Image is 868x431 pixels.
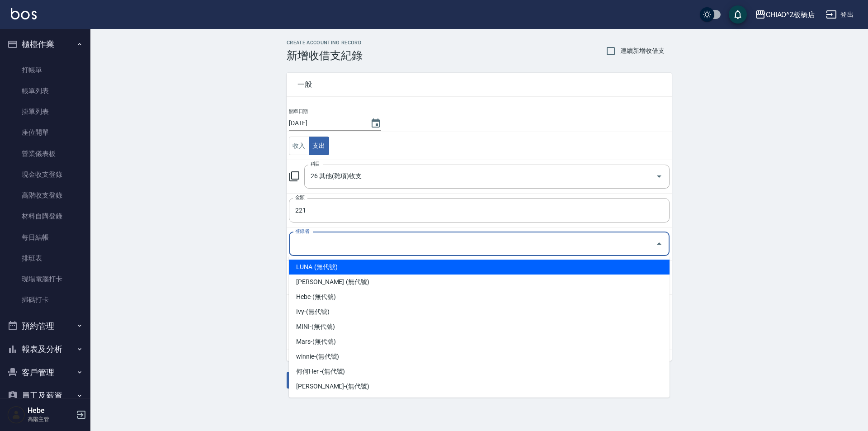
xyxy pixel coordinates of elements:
[287,49,363,62] h3: 新增收借支紀錄
[295,228,309,235] label: 登錄者
[729,5,747,24] button: save
[4,122,87,143] a: 座位開單
[289,137,329,155] div: text alignment
[289,319,670,334] li: MINI-(無代號)
[289,364,670,379] li: 何何Her -(無代號)
[822,6,857,23] button: 登出
[4,248,87,269] a: 排班表
[4,143,87,164] a: 營業儀表板
[766,9,816,20] div: CHIAO^2板橋店
[7,406,25,424] img: Person
[311,161,320,167] label: 科目
[4,384,87,407] button: 員工及薪資
[309,137,329,155] button: centered
[4,185,87,206] a: 高階收支登錄
[4,60,87,81] a: 打帳單
[11,8,37,19] img: Logo
[289,304,670,319] li: Ivy-(無代號)
[289,260,670,275] li: LUNA-(無代號)
[287,40,363,46] h2: CREATE ACCOUNTING RECORD
[28,415,74,423] p: 高階主管
[289,108,308,115] label: 開單日期
[289,116,361,131] input: YYYY/MM/DD
[289,137,309,155] button: left aligned
[4,269,87,289] a: 現場電腦打卡
[4,101,87,122] a: 掛單列表
[289,289,670,304] li: Hebe-(無代號)
[365,113,387,134] button: Choose date, selected date is 2025-10-07
[28,406,74,415] h5: Hebe
[4,314,87,338] button: 預約管理
[289,275,670,289] li: [PERSON_NAME]-(無代號)
[620,46,665,56] span: 連續新增收借支
[289,349,670,364] li: winnie-(無代號)
[4,337,87,361] button: 報表及分析
[751,5,819,24] button: CHIAO^2板橋店
[295,194,305,201] label: 金額
[289,334,670,349] li: Mars-(無代號)
[4,33,87,56] button: 櫃檯作業
[289,379,670,394] li: [PERSON_NAME]-(無代號)
[652,237,666,251] button: Close
[287,372,316,388] button: 新增
[4,227,87,248] a: 每日結帳
[4,289,87,310] a: 掃碼打卡
[4,361,87,384] button: 客戶管理
[4,206,87,227] a: 材料自購登錄
[4,164,87,185] a: 現金收支登錄
[652,169,666,184] button: Open
[4,81,87,101] a: 帳單列表
[297,80,661,89] span: 一般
